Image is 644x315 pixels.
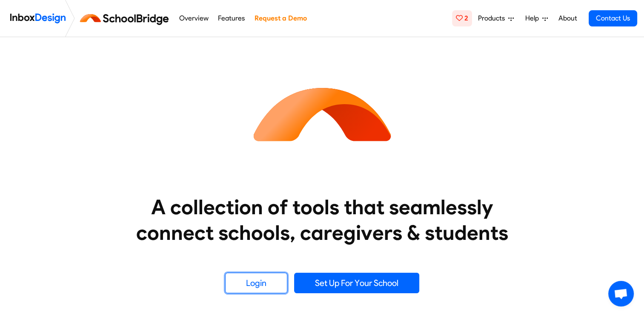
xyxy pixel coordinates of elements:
img: schoolbridge logo [78,8,174,29]
a: Overview [177,10,211,27]
span: Help [525,13,542,23]
span: Products [478,13,508,23]
a: Features [216,10,247,27]
a: Login [225,273,287,293]
a: Contact Us [589,10,637,26]
a: Request a Demo [252,10,309,27]
img: icon_schoolbridge.svg [246,37,399,191]
a: Set Up For Your School [294,273,419,293]
a: Open chat [608,281,634,306]
a: 2 [452,10,472,26]
a: Products [475,10,517,27]
a: Help [522,10,551,27]
heading: A collection of tools that seamlessly connect schools, caregivers & students [120,194,524,245]
a: About [556,10,579,27]
span: 2 [464,14,468,22]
